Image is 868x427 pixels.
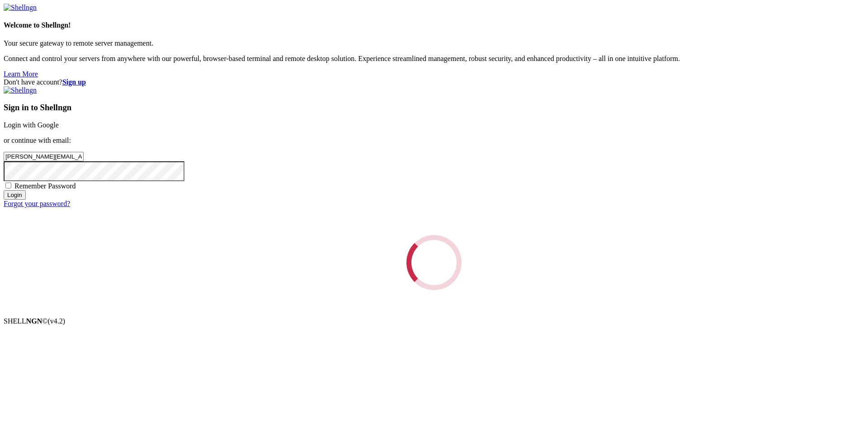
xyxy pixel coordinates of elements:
h3: Sign in to Shellngn [4,103,864,113]
a: Forgot your password? [4,200,70,207]
a: Learn More [4,70,38,78]
span: Remember Password [14,182,76,190]
input: Email address [4,152,84,161]
span: SHELL © [4,317,65,325]
p: Connect and control your servers from anywhere with our powerful, browser-based terminal and remo... [4,55,864,63]
img: Shellngn [4,4,37,12]
input: Login [4,190,26,200]
div: Loading... [406,235,462,290]
input: Remember Password [5,183,11,188]
div: Don't have account? [4,78,864,86]
p: or continue with email: [4,136,864,145]
a: Login with Google [4,121,59,129]
a: Sign up [62,78,86,86]
img: Shellngn [4,86,37,94]
b: NGN [26,317,42,325]
span: 4.2.0 [48,317,66,325]
p: Your secure gateway to remote server management. [4,39,864,47]
h4: Welcome to Shellngn! [4,21,864,29]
